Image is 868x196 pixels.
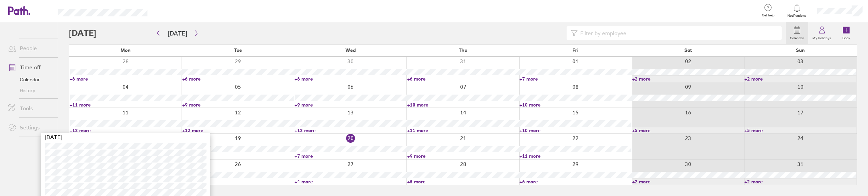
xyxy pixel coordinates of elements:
a: Calendar [786,22,808,44]
a: +9 more [407,153,519,159]
a: +6 more [520,179,631,185]
a: +10 more [520,127,631,134]
a: +11 more [407,127,519,134]
a: Notifications [786,3,808,18]
a: History [3,85,58,96]
a: +12 more [295,127,407,134]
a: +12 more [70,127,182,134]
span: Fri [572,47,579,53]
button: [DATE] [162,28,193,39]
a: +7 more [295,153,407,159]
a: +5 more [632,127,744,134]
a: +4 more [295,179,407,185]
label: My holidays [808,34,835,40]
span: Notifications [786,14,808,18]
span: Wed [345,47,356,53]
span: Sat [684,47,692,53]
span: Get help [757,13,779,17]
label: Calendar [786,34,808,40]
a: +11 more [520,153,631,159]
a: +9 more [182,179,294,185]
a: +6 more [70,76,182,82]
a: +10 more [407,102,519,108]
a: +6 more [295,76,407,82]
a: +2 more [632,76,744,82]
a: Time off [3,60,58,74]
a: +6 more [182,76,294,82]
span: Tue [234,47,242,53]
a: +11 more [70,102,182,108]
a: +5 more [744,127,856,134]
a: +10 more [520,102,631,108]
span: Sun [796,47,805,53]
a: +9 more [182,102,294,108]
span: Mon [120,47,131,53]
a: +6 more [407,76,519,82]
a: +9 more [295,102,407,108]
a: +7 more [520,76,631,82]
a: +8 more [182,153,294,159]
input: Filter by employee [578,27,778,40]
a: Tools [3,101,58,115]
span: Thu [459,47,467,53]
div: [DATE] [41,133,210,141]
a: +2 more [744,179,856,185]
a: Calendar [3,74,58,85]
a: +5 more [407,179,519,185]
a: Settings [3,121,58,134]
label: Book [838,34,854,40]
a: +2 more [744,76,856,82]
a: +2 more [632,179,744,185]
a: +12 more [182,127,294,134]
a: My holidays [808,22,835,44]
a: People [3,41,58,55]
a: Book [835,22,857,44]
